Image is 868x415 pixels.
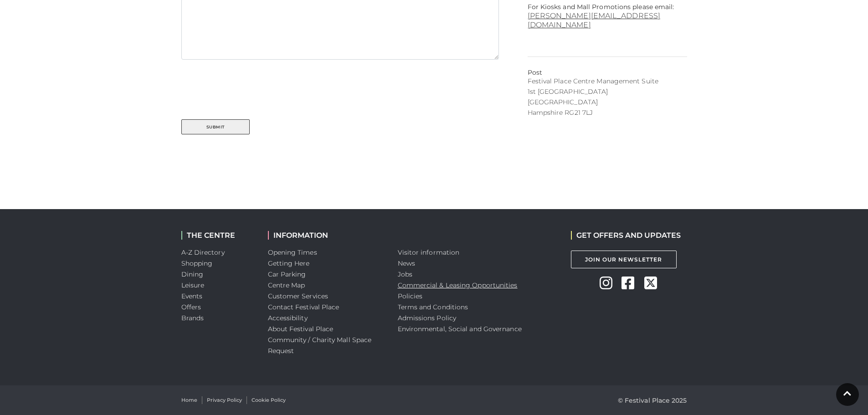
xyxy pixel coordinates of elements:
button: Submit [181,119,250,134]
h2: GET OFFERS AND UPDATES [571,231,681,240]
a: A-Z Directory [181,248,225,256]
a: Customer Services [268,292,329,300]
a: Offers [181,303,201,311]
a: Opening Times [268,248,317,256]
a: Shopping [181,259,213,267]
a: Brands [181,314,204,322]
a: Join Our Newsletter [571,251,677,268]
a: Centre Map [268,281,305,289]
a: Home [181,396,197,404]
p: Post [528,68,687,77]
a: Community / Charity Mall Space Request [268,336,372,355]
a: Dining [181,270,204,278]
p: Hampshire RG21 7LJ [528,108,687,117]
a: Policies [398,292,423,300]
a: News [398,259,415,267]
p: For Kiosks and Mall Promotions please email: [528,3,687,30]
h2: THE CENTRE [181,231,254,240]
p: 1st [GEOGRAPHIC_DATA] [528,87,687,96]
a: About Festival Place [268,325,334,333]
a: Leisure [181,281,205,289]
a: Admissions Policy [398,314,457,322]
a: Privacy Policy [207,396,242,404]
p: [GEOGRAPHIC_DATA] [528,98,687,107]
a: Car Parking [268,270,306,278]
a: [PERSON_NAME][EMAIL_ADDRESS][DOMAIN_NAME] [528,11,661,29]
a: Events [181,292,203,300]
a: Cookie Policy [252,396,286,404]
p: Festival Place Centre Management Suite [528,77,687,86]
a: Accessibility [268,314,308,322]
a: Commercial & Leasing Opportunities [398,281,518,289]
h2: INFORMATION [268,231,384,240]
iframe: Widget containing checkbox for hCaptcha security challenge [181,71,319,105]
a: Visitor information [398,248,460,256]
a: Jobs [398,270,412,278]
p: © Festival Place 2025 [618,395,687,406]
a: Environmental, Social and Governance [398,325,522,333]
a: Terms and Conditions [398,303,468,311]
a: Contact Festival Place [268,303,339,311]
a: Getting Here [268,259,310,267]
